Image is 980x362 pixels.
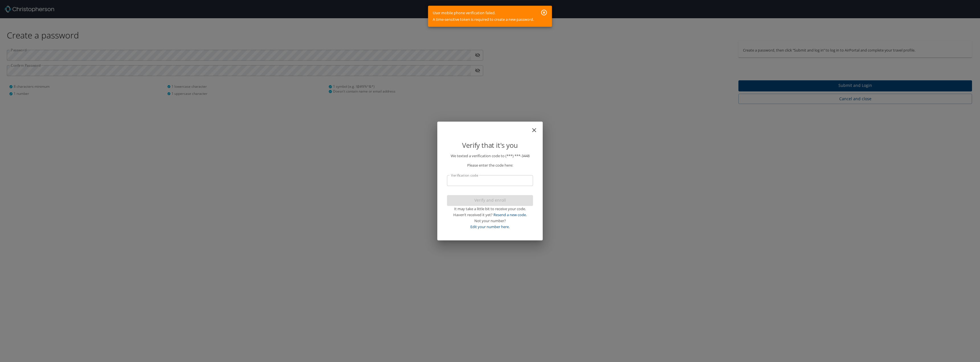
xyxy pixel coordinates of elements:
p: Verify that it's you [447,140,533,151]
a: Resend a new code. [493,212,527,217]
p: We texted a verification code to (***) ***- 3448 [447,153,533,159]
div: Haven’t received it yet? [447,212,533,218]
div: It may take a little bit to receive your code. [447,206,533,212]
a: Edit your number here. [470,224,510,229]
div: Not your number? [447,218,533,224]
p: Please enter the code here: [447,162,533,168]
button: close [534,124,540,131]
div: User mobile phone verification failed. A time-sensitive token is required to create a new password. [433,7,534,25]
